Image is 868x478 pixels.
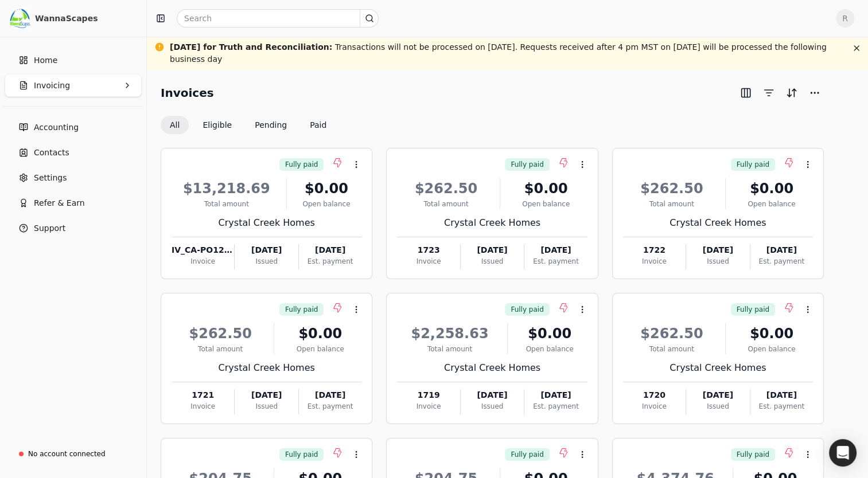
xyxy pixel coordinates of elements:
[623,244,686,256] div: 1722
[505,199,587,209] div: Open balance
[279,344,361,354] div: Open balance
[397,256,460,267] div: Invoice
[299,401,361,412] div: Est. payment
[737,159,769,170] span: Fully paid
[34,222,65,234] span: Support
[524,389,587,401] div: [DATE]
[301,116,336,134] button: Paid
[34,54,57,66] span: Home
[5,217,142,240] button: Support
[161,116,336,134] div: Invoice filter options
[397,323,502,344] div: $2,258.63
[511,159,543,170] span: Fully paid
[505,178,587,199] div: $0.00
[5,49,142,72] a: Home
[397,178,495,199] div: $262.50
[623,323,721,344] div: $262.50
[623,361,813,375] div: Crystal Creek Homes
[737,449,769,460] span: Fully paid
[279,323,361,344] div: $0.00
[524,401,587,412] div: Est. payment
[750,389,813,401] div: [DATE]
[750,256,813,267] div: Est. payment
[686,256,749,267] div: Issued
[397,401,460,412] div: Invoice
[511,304,543,315] span: Fully paid
[623,344,721,354] div: Total amount
[805,84,824,102] button: More
[291,178,362,199] div: $0.00
[397,199,495,209] div: Total amount
[623,178,721,199] div: $262.50
[235,401,298,412] div: Issued
[172,344,269,354] div: Total amount
[161,116,189,134] button: All
[5,444,142,464] a: No account connected
[170,42,332,52] span: [DATE] for Truth and Reconciliation :
[623,216,813,230] div: Crystal Creek Homes
[35,13,137,24] div: WannaScapes
[836,9,854,28] button: R
[299,389,361,401] div: [DATE]
[172,401,234,412] div: Invoice
[750,401,813,412] div: Est. payment
[461,244,524,256] div: [DATE]
[172,199,282,209] div: Total amount
[783,84,801,102] button: Sort
[172,361,361,375] div: Crystal Creek Homes
[172,216,361,230] div: Crystal Creek Homes
[397,216,587,230] div: Crystal Creek Homes
[10,8,30,29] img: c78f061d-795f-4796-8eaa-878e83f7b9c5.png
[235,256,298,267] div: Issued
[5,191,142,214] button: Refer & Earn
[172,323,269,344] div: $262.50
[172,178,282,199] div: $13,218.69
[737,304,769,315] span: Fully paid
[5,141,142,164] a: Contacts
[291,199,362,209] div: Open balance
[524,256,587,267] div: Est. payment
[623,401,686,412] div: Invoice
[730,323,813,344] div: $0.00
[172,389,234,401] div: 1721
[235,389,298,401] div: [DATE]
[397,361,587,375] div: Crystal Creek Homes
[623,256,686,267] div: Invoice
[235,244,298,256] div: [DATE]
[829,439,857,467] div: Open Intercom Messenger
[299,244,361,256] div: [DATE]
[299,256,361,267] div: Est. payment
[461,256,524,267] div: Issued
[397,389,460,401] div: 1719
[28,449,106,459] div: No account connected
[730,344,813,354] div: Open balance
[524,244,587,256] div: [DATE]
[161,84,214,102] h2: Invoices
[5,116,142,139] a: Accounting
[285,304,318,315] span: Fully paid
[34,147,69,159] span: Contacts
[5,74,142,97] button: Invoicing
[34,122,79,134] span: Accounting
[172,256,234,267] div: Invoice
[511,449,543,460] span: Fully paid
[34,197,85,209] span: Refer & Earn
[170,41,845,65] div: Transactions will not be processed on [DATE]. Requests received after 4 pm MST on [DATE] will be ...
[285,449,318,460] span: Fully paid
[461,401,524,412] div: Issued
[686,244,749,256] div: [DATE]
[285,159,318,170] span: Fully paid
[686,389,749,401] div: [DATE]
[730,178,813,199] div: $0.00
[397,344,502,354] div: Total amount
[177,9,379,28] input: Search
[512,323,587,344] div: $0.00
[461,389,524,401] div: [DATE]
[34,80,70,92] span: Invoicing
[686,401,749,412] div: Issued
[193,116,241,134] button: Eligible
[397,244,460,256] div: 1723
[246,116,296,134] button: Pending
[623,199,721,209] div: Total amount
